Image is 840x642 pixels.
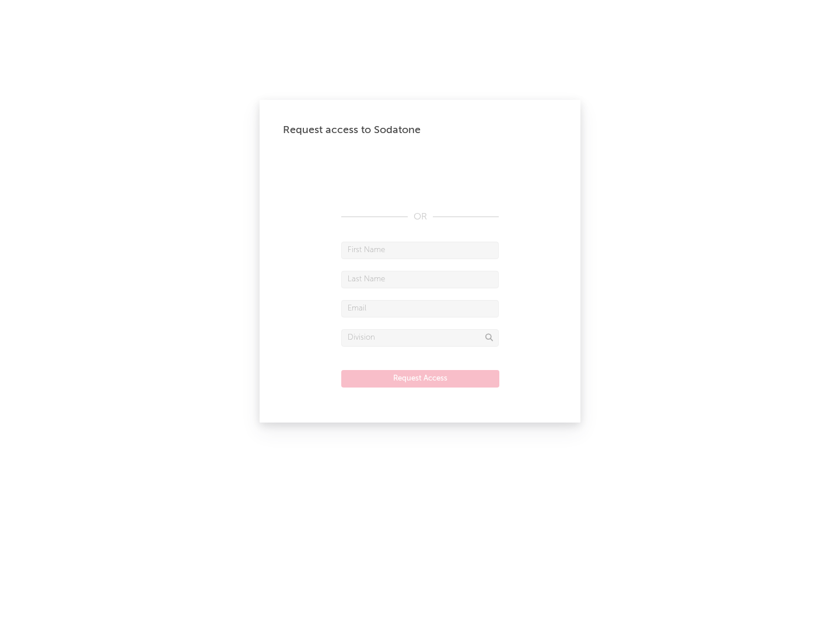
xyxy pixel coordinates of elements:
button: Request Access [341,370,499,388]
input: Division [341,329,499,347]
input: First Name [341,242,499,259]
div: Request access to Sodatone [283,123,557,137]
input: Email [341,300,499,317]
input: Last Name [341,271,499,288]
div: OR [341,210,499,224]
